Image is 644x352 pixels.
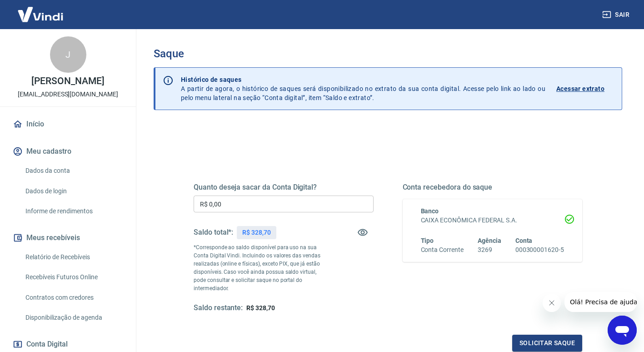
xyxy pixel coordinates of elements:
span: Tipo [421,237,434,244]
p: Histórico de saques [181,75,545,84]
span: Agência [478,237,501,244]
a: Dados de login [22,182,125,201]
img: Vindi [11,0,70,28]
span: R$ 328,70 [246,304,275,312]
div: J [50,36,86,73]
a: Dados da conta [22,161,125,180]
h6: 3269 [478,245,501,255]
a: Acessar extrato [556,75,614,102]
button: Meus recebíveis [11,228,125,248]
iframe: Message from company [564,292,637,312]
p: Acessar extrato [556,84,604,93]
a: Início [11,114,125,134]
h6: Conta Corrente [421,245,464,255]
h3: Saque [154,47,622,60]
iframe: Close message [543,294,561,312]
p: [EMAIL_ADDRESS][DOMAIN_NAME] [18,90,118,99]
p: *Corresponde ao saldo disponível para uso na sua Conta Digital Vindi. Incluindo os valores das ve... [194,243,329,292]
a: Relatório de Recebíveis [22,248,125,267]
iframe: Button to launch messaging window [608,316,637,345]
p: [PERSON_NAME] [31,76,104,86]
span: Banco [421,207,439,215]
h5: Quanto deseja sacar da Conta Digital? [194,183,374,192]
span: Conta [515,237,533,244]
a: Informe de rendimentos [22,202,125,221]
p: R$ 328,70 [242,228,271,237]
button: Meu cadastro [11,141,125,161]
h5: Saldo restante: [194,303,243,313]
button: Solicitar saque [512,335,582,352]
h6: CAIXA ECONÔMICA FEDERAL S.A. [421,216,564,225]
button: Sair [600,6,633,23]
a: Recebíveis Futuros Online [22,268,125,287]
span: Olá! Precisa de ajuda? [5,6,76,14]
p: A partir de agora, o histórico de saques será disponibilizado no extrato da sua conta digital. Ac... [181,75,545,102]
a: Disponibilização de agenda [22,308,125,327]
h6: 000300001620-5 [515,245,564,255]
h5: Conta recebedora do saque [403,183,583,192]
h5: Saldo total*: [194,228,233,237]
a: Contratos com credores [22,288,125,307]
